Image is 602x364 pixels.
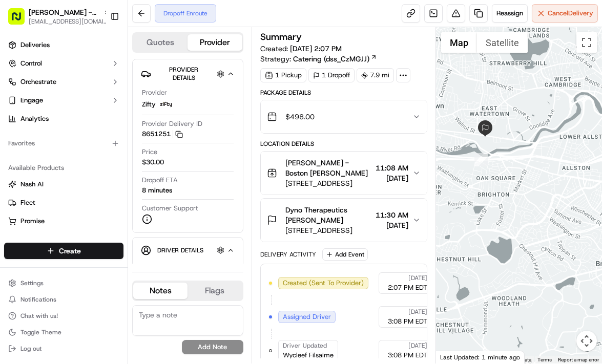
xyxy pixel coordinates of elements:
span: [DATE] 2:07 PM [290,44,342,53]
span: Catering (dss_CzMGJJ) [293,54,369,64]
h3: Summary [260,32,302,41]
span: Cancel Delivery [548,9,593,18]
button: Show street map [441,32,477,53]
button: Show satellite imagery [477,32,528,53]
button: Provider Details [141,63,235,84]
span: Dyno Therapeutics [PERSON_NAME] [285,205,372,225]
button: Toggle fullscreen view [576,32,597,53]
div: 8 minutes [142,186,172,195]
div: 💻 [87,230,95,238]
span: 2:07 PM EDT [388,283,427,292]
span: Created: [260,44,342,54]
a: 💻API Documentation [82,225,169,243]
button: Reassign [492,4,528,23]
span: [STREET_ADDRESS] [285,178,372,188]
button: Toggle Theme [4,325,123,339]
input: Got a question? Start typing here... [27,66,184,77]
p: Welcome 👋 [10,41,186,57]
div: 1 Pickup [260,68,306,82]
button: [PERSON_NAME] - Boston [PERSON_NAME][STREET_ADDRESS]11:08 AM[DATE] [261,152,427,195]
span: Promise [20,217,45,226]
img: Nash [10,10,31,31]
div: 57 [474,153,488,166]
span: [DATE] [91,159,112,167]
div: Start new chat [46,98,168,108]
a: 📗Knowledge Base [6,225,82,243]
a: Nash AI [8,180,119,189]
img: 1736555255976-a54dd68f-1ca7-489b-9aae-adbdc363a1c4 [10,98,29,116]
span: Deliveries [20,40,50,50]
a: Promise [8,217,119,226]
span: Zifty [142,100,156,109]
span: Provider Details [169,66,198,82]
div: 📗 [10,230,18,238]
button: CancelDelivery [532,4,598,23]
button: Map camera controls [576,331,597,351]
button: Log out [4,341,123,356]
span: Wycleef Filsaime [283,351,334,360]
button: Engage [4,92,123,109]
div: We're available if you need us! [46,108,141,116]
div: Last Updated: 1 minute ago [436,351,525,363]
img: Grace Nketiah [10,149,27,165]
div: Location Details [260,140,428,148]
span: Orchestrate [20,77,56,87]
button: Control [4,55,123,72]
div: Favorites [4,135,123,152]
span: Customer Support [142,204,198,213]
img: Google [439,350,472,363]
span: [DATE] [376,173,408,183]
button: [PERSON_NAME] - [GEOGRAPHIC_DATA] [29,7,99,17]
div: 1 Dropoff [308,68,355,82]
span: Log out [20,345,41,353]
span: $498.00 [285,112,315,122]
div: Available Products [4,160,123,176]
button: Flags [188,283,242,299]
span: Driver Details [157,246,203,254]
span: Chat with us! [20,312,58,320]
button: [EMAIL_ADDRESS][DOMAIN_NAME] [29,17,111,26]
span: Settings [20,279,44,287]
img: Dianne Alexi Soriano [10,177,27,193]
span: Engage [20,96,43,105]
button: $498.00 [261,100,427,133]
span: 3:08 PM EDT [388,317,427,326]
button: Notes [133,283,188,299]
div: Past conversations [10,133,69,141]
a: Open this area in Google Maps (opens a new window) [439,350,472,363]
span: Driver Updated [283,341,327,350]
span: Price [142,147,157,157]
span: Assigned Driver [283,312,331,322]
span: [DATE] [408,341,427,350]
img: 1736555255976-a54dd68f-1ca7-489b-9aae-adbdc363a1c4 [20,187,29,195]
button: Quotes [133,34,188,51]
span: Analytics [20,114,49,123]
div: 7.9 mi [357,68,394,82]
span: [DATE] [376,220,408,230]
span: Toggle Theme [20,328,61,336]
span: Control [20,59,42,68]
button: Chat with us! [4,309,123,323]
div: Package Details [260,89,428,97]
span: Nash AI [20,180,44,189]
span: Fleet [20,198,35,207]
span: [DATE] [408,308,427,316]
span: [STREET_ADDRESS] [285,225,372,235]
img: 4920774857489_3d7f54699973ba98c624_72.jpg [22,98,40,116]
span: Provider Delivery ID [142,119,202,129]
span: Pylon [102,254,124,262]
span: Created (Sent To Provider) [283,279,364,288]
button: Settings [4,276,123,290]
a: Terms (opens in new tab) [537,357,552,362]
a: Report a map error [558,357,599,362]
a: Catering (dss_CzMGJJ) [293,54,377,64]
span: [DATE] [408,274,427,282]
button: Dyno Therapeutics [PERSON_NAME][STREET_ADDRESS]11:30 AM[DATE] [261,199,427,242]
button: [PERSON_NAME] - [GEOGRAPHIC_DATA][EMAIL_ADDRESS][DOMAIN_NAME] [4,4,106,29]
img: 1736555255976-a54dd68f-1ca7-489b-9aae-adbdc363a1c4 [20,159,29,167]
button: Create [4,243,123,259]
img: zifty-logo-trans-sq.png [160,98,172,111]
a: Powered byPylon [72,253,124,262]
